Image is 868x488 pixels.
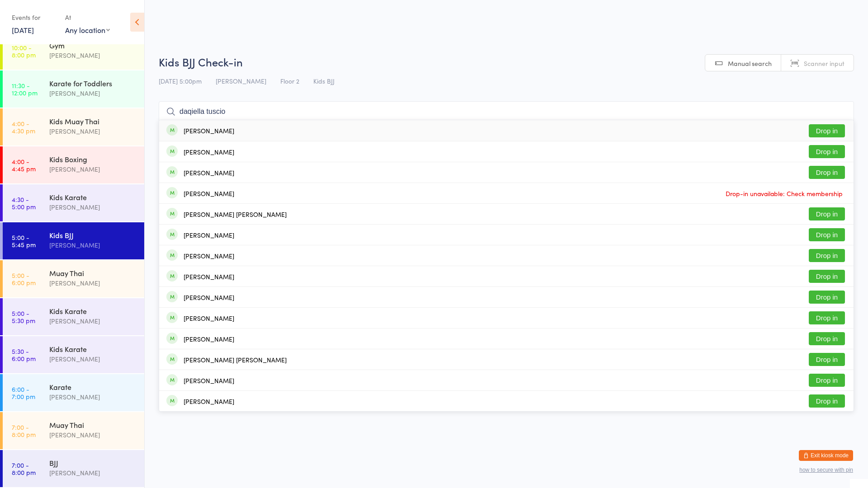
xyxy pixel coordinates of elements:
[12,385,35,400] time: 6:00 - 7:00 pm
[3,374,144,411] a: 6:00 -7:00 pmKarate[PERSON_NAME]
[49,278,137,288] div: [PERSON_NAME]
[184,335,234,343] div: [PERSON_NAME]
[12,347,36,362] time: 5:30 - 6:00 pm
[809,291,845,304] button: Drop in
[184,273,234,280] div: [PERSON_NAME]
[3,146,144,183] a: 4:00 -4:45 pmKids Boxing[PERSON_NAME]
[3,222,144,259] a: 5:00 -5:45 pmKids BJJ[PERSON_NAME]
[809,228,845,241] button: Drop in
[184,148,234,155] div: [PERSON_NAME]
[184,398,234,405] div: [PERSON_NAME]
[12,272,36,286] time: 5:00 - 6:00 pm
[49,154,137,164] div: Kids Boxing
[49,230,137,240] div: Kids BJJ
[49,344,137,354] div: Kids Karate
[184,169,234,176] div: [PERSON_NAME]
[12,25,34,35] a: [DATE]
[184,190,234,197] div: [PERSON_NAME]
[3,450,144,487] a: 7:00 -8:00 pmBJJ[PERSON_NAME]
[313,76,335,85] span: Kids BJJ
[3,260,144,297] a: 5:00 -6:00 pmMuay Thai[PERSON_NAME]
[809,374,845,387] button: Drop in
[184,356,287,363] div: [PERSON_NAME] [PERSON_NAME]
[809,311,845,324] button: Drop in
[49,126,137,136] div: [PERSON_NAME]
[3,108,144,145] a: 4:00 -4:30 pmKids Muay Thai[PERSON_NAME]
[12,461,36,476] time: 7:00 - 8:00 pm
[184,294,234,301] div: [PERSON_NAME]
[809,394,845,408] button: Drop in
[49,192,137,202] div: Kids Karate
[49,50,137,61] div: [PERSON_NAME]
[216,76,266,85] span: [PERSON_NAME]
[809,353,845,366] button: Drop in
[3,298,144,335] a: 5:00 -5:30 pmKids Karate[PERSON_NAME]
[3,184,144,221] a: 4:30 -5:00 pmKids Karate[PERSON_NAME]
[159,76,202,85] span: [DATE] 5:00pm
[12,158,36,172] time: 4:00 - 4:45 pm
[49,420,137,430] div: Muay Thai
[809,166,845,179] button: Drop in
[49,40,137,50] div: Gym
[3,336,144,373] a: 5:30 -6:00 pmKids Karate[PERSON_NAME]
[49,430,137,440] div: [PERSON_NAME]
[3,412,144,449] a: 7:00 -8:00 pmMuay Thai[PERSON_NAME]
[809,145,845,158] button: Drop in
[184,314,234,322] div: [PERSON_NAME]
[159,54,854,69] h2: Kids BJJ Check-in
[12,310,35,324] time: 5:00 - 5:30 pm
[49,202,137,212] div: [PERSON_NAME]
[809,332,845,345] button: Drop in
[65,10,110,25] div: At
[49,458,137,468] div: BJJ
[799,450,853,461] button: Exit kiosk mode
[728,59,772,68] span: Manual search
[49,164,137,174] div: [PERSON_NAME]
[49,382,137,392] div: Karate
[184,377,234,384] div: [PERSON_NAME]
[799,467,853,473] button: how to secure with pin
[3,33,144,70] a: 10:00 -8:00 pmGym[PERSON_NAME]
[12,120,35,134] time: 4:00 - 4:30 pm
[184,211,287,218] div: [PERSON_NAME] [PERSON_NAME]
[49,88,137,99] div: [PERSON_NAME]
[280,76,299,85] span: Floor 2
[49,240,137,250] div: [PERSON_NAME]
[49,392,137,402] div: [PERSON_NAME]
[804,59,844,68] span: Scanner input
[49,306,137,316] div: Kids Karate
[12,196,36,210] time: 4:30 - 5:00 pm
[809,124,845,137] button: Drop in
[49,268,137,278] div: Muay Thai
[12,423,36,438] time: 7:00 - 8:00 pm
[184,127,234,134] div: [PERSON_NAME]
[809,249,845,262] button: Drop in
[49,116,137,126] div: Kids Muay Thai
[3,70,144,108] a: 11:30 -12:00 pmKarate for Toddlers[PERSON_NAME]
[723,187,845,200] span: Drop-in unavailable: Check membership
[12,10,56,25] div: Events for
[49,468,137,478] div: [PERSON_NAME]
[65,25,110,35] div: Any location
[49,354,137,364] div: [PERSON_NAME]
[49,78,137,88] div: Karate for Toddlers
[184,252,234,259] div: [PERSON_NAME]
[49,316,137,326] div: [PERSON_NAME]
[184,231,234,239] div: [PERSON_NAME]
[809,270,845,283] button: Drop in
[809,207,845,221] button: Drop in
[12,234,36,248] time: 5:00 - 5:45 pm
[159,101,854,122] input: Search
[12,44,36,58] time: 10:00 - 8:00 pm
[12,82,38,96] time: 11:30 - 12:00 pm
